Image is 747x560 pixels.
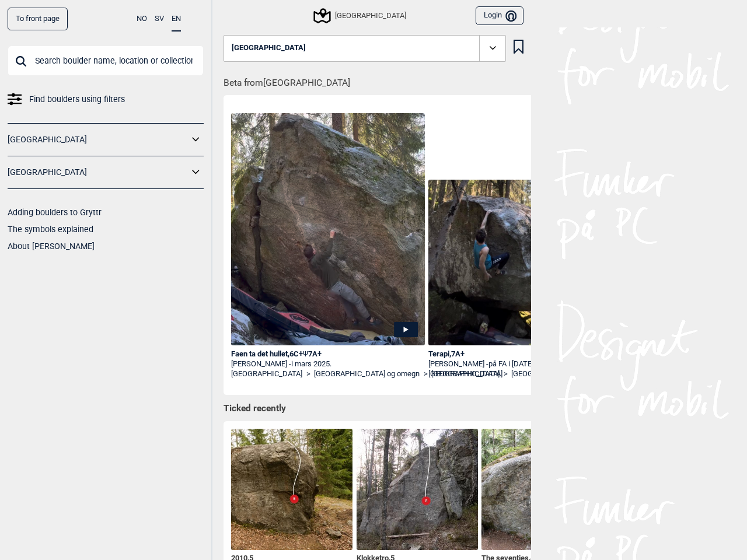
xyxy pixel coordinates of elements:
a: [GEOGRAPHIC_DATA] [231,369,302,379]
div: Faen ta det hullet , 6C+ 7A+ [231,349,425,359]
button: [GEOGRAPHIC_DATA] [224,35,506,62]
span: > [306,369,310,379]
a: About [PERSON_NAME] [8,242,95,251]
a: To front page [8,8,68,30]
a: [GEOGRAPHIC_DATA] [8,164,189,181]
div: [GEOGRAPHIC_DATA] [315,9,406,23]
span: [GEOGRAPHIC_DATA] [232,44,306,52]
img: Knut pa Faen ta det hullet [231,113,425,346]
div: [PERSON_NAME] - [428,359,622,369]
a: [GEOGRAPHIC_DATA] [428,369,500,379]
a: Adding boulders to Gryttr [8,208,102,217]
a: [GEOGRAPHIC_DATA] og omegn [511,369,617,379]
button: EN [172,8,181,32]
h1: Ticked recently [224,402,523,415]
input: Search boulder name, location or collection [8,45,204,76]
h1: Beta from [GEOGRAPHIC_DATA] [224,69,531,90]
img: Oyvind pa Terapi [428,180,622,345]
img: Klokketro 210420 [357,429,478,550]
button: SV [155,8,164,30]
span: > [424,369,428,379]
span: på FA i [DATE]. Foto: [PERSON_NAME] [488,359,611,368]
button: NO [137,8,147,30]
img: The seventies 200524 [481,429,603,550]
a: [GEOGRAPHIC_DATA] [8,131,189,148]
span: Ψ [303,349,308,358]
div: [PERSON_NAME] - [231,359,425,369]
div: Terapi , 7A+ [428,349,622,359]
a: The symbols explained [8,225,93,234]
a: [GEOGRAPHIC_DATA] og omegn [314,369,420,379]
span: > [504,369,508,379]
button: Login [476,6,523,26]
img: 2010 201214 [231,429,352,550]
span: Find boulders using filters [29,91,125,108]
a: Find boulders using filters [8,91,204,108]
span: i mars 2025. [291,359,331,368]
